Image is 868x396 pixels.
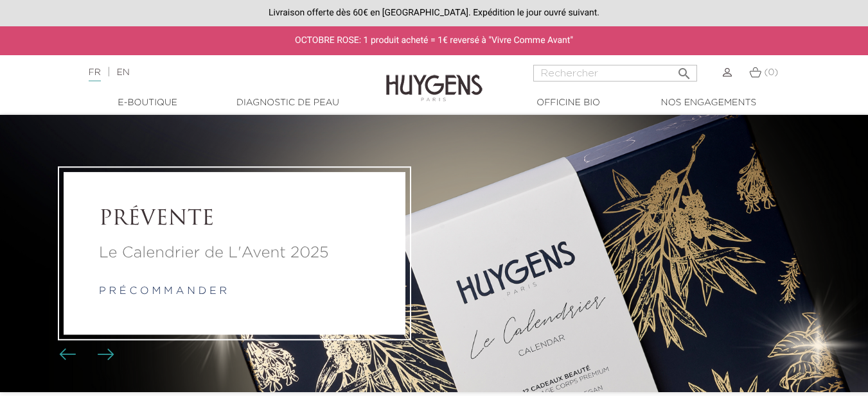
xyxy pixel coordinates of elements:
i:  [677,62,692,78]
a: EN [116,68,129,77]
a: Officine Bio [504,96,633,110]
div: | [82,65,352,80]
img: Huygens [386,54,483,103]
a: Nos engagements [644,96,773,110]
a: PRÉVENTE [99,207,370,232]
button:  [673,61,696,78]
span: (0) [764,68,778,77]
a: Le Calendrier de L'Avent 2025 [99,242,370,265]
div: Boutons du carrousel [64,345,106,365]
a: E-Boutique [84,96,212,110]
a: Diagnostic de peau [224,96,352,110]
input: Rechercher [533,65,697,82]
a: p r é c o m m a n d e r [99,287,227,297]
a: FR [89,68,101,82]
